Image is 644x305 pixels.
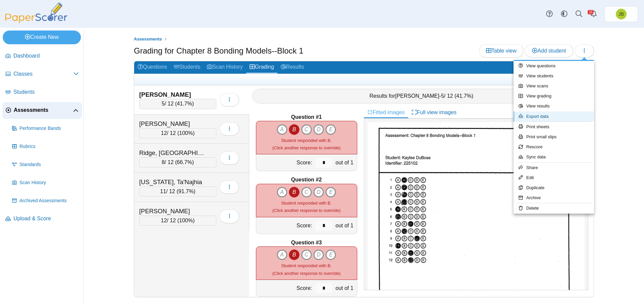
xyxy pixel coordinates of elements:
a: PaperScorer [3,18,70,24]
a: Alerts [586,7,601,21]
a: View scans [514,81,594,91]
small: (Click another response to override) [272,138,340,150]
a: Grading [246,61,277,74]
div: [US_STATE], Ta'Najhia [139,178,206,186]
a: Print small slips [514,132,594,142]
span: [PERSON_NAME] [395,93,439,99]
span: Add student [532,48,566,54]
div: / 12 ( ) [139,157,216,167]
span: Scan History [19,179,79,186]
a: Sync data [514,152,594,162]
a: Fitted images [364,107,408,118]
span: Upload & Score [13,215,79,222]
i: E [325,249,336,260]
a: Results [277,61,307,74]
i: C [301,249,312,260]
a: Duplicate [514,183,594,193]
a: Performance Bands [9,121,82,137]
a: Create New [3,30,81,44]
a: Scan History [9,175,82,191]
a: Questions [134,61,170,74]
span: Dashboard [13,52,79,60]
a: Add student [525,44,573,58]
a: Joel Boyd [604,6,638,22]
a: Table view [479,44,524,58]
span: 12 [161,218,167,223]
span: Archived Assessments [19,198,79,204]
a: View questions [514,61,594,71]
a: Edit [514,173,594,183]
small: (Click another response to override) [272,263,340,276]
i: C [301,187,312,198]
a: Print sheets [514,122,594,132]
a: Students [170,61,204,74]
div: Results for - / 12 ( ) [253,89,591,103]
span: Standards [19,161,79,168]
a: Assessments [3,102,82,119]
span: 100% [179,130,193,136]
div: / 12 ( ) [139,186,216,197]
div: / 12 ( ) [139,128,216,138]
div: Score: [256,280,314,296]
i: A [277,187,287,198]
div: out of 1 [334,217,357,234]
a: View students [514,71,594,81]
div: out of 1 [334,154,357,171]
a: Upload & Score [3,211,82,227]
i: D [313,249,324,260]
span: 12 [161,130,167,136]
span: Assessments [134,36,162,42]
i: A [277,249,287,260]
i: B [289,124,300,135]
span: Student responded with B. [281,201,332,206]
b: Question #1 [291,113,322,121]
a: Classes [3,66,82,82]
span: 11 [160,188,166,194]
a: Full view images [408,107,460,118]
div: Ridge, [GEOGRAPHIC_DATA] [139,149,206,157]
div: / 12 ( ) [139,216,216,226]
a: Rubrics [9,139,82,155]
h1: Grading for Chapter 8 Bonding Models--Block 1 [134,45,304,57]
a: View grading [514,91,594,101]
b: Question #3 [291,239,322,246]
i: E [325,124,336,135]
span: Classes [13,70,73,78]
a: Delete [514,203,594,213]
b: Question #2 [291,176,322,183]
a: Dashboard [3,48,82,64]
span: Joel Boyd [619,12,624,16]
i: C [301,124,312,135]
i: B [289,187,300,198]
span: 91.7% [178,188,194,194]
i: B [289,249,300,260]
a: Scan History [204,61,246,74]
a: Standards [9,157,82,173]
div: [PERSON_NAME] [139,207,206,216]
span: Performance Bands [19,125,79,132]
div: Score: [256,217,314,234]
a: Archived Assessments [9,193,82,209]
div: [PERSON_NAME] [139,120,206,128]
div: Score: [256,154,314,171]
span: 5 [441,93,444,99]
div: / 12 ( ) [139,99,216,109]
a: View results [514,101,594,111]
a: Rescore [514,142,594,152]
small: (Click another response to override) [272,201,340,213]
div: out of 1 [334,280,357,296]
span: 41.7% [456,93,471,99]
div: [PERSON_NAME] [139,90,206,99]
span: 66.7% [177,159,192,165]
span: Student responded with B. [281,138,332,143]
span: Students [13,88,79,96]
a: Assessments [132,35,164,44]
a: Share [514,163,594,173]
span: Assessments [14,106,73,114]
a: Archive [514,193,594,203]
span: Rubrics [19,143,79,150]
a: Export data [514,111,594,122]
span: 5 [162,101,165,106]
i: E [325,187,336,198]
i: D [313,124,324,135]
